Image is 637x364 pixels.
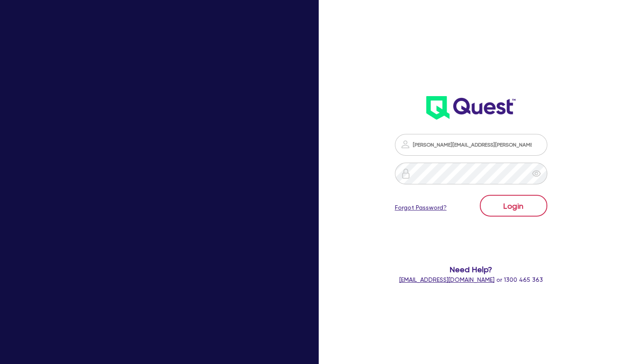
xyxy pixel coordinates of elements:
a: [EMAIL_ADDRESS][DOMAIN_NAME] [399,276,495,283]
span: [PERSON_NAME] [137,316,186,323]
img: icon-password [400,139,411,150]
img: icon-password [401,168,411,179]
button: Login [480,195,547,217]
span: or 1300 465 363 [399,276,543,283]
span: eye [532,169,541,178]
img: wH2k97JdezQIQAAAABJRU5ErkJggg== [426,96,516,120]
a: Forgot Password? [395,203,447,212]
span: Need Help? [389,264,553,275]
input: Email address [395,134,547,156]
